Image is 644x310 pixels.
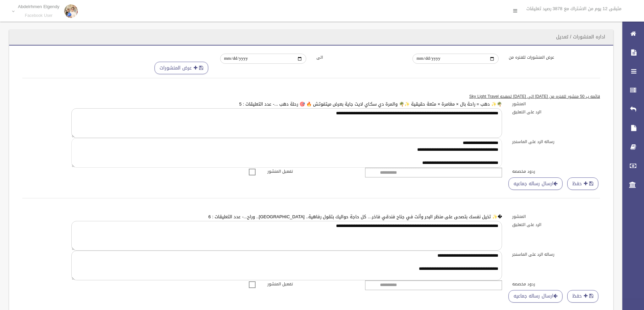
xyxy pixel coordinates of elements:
[262,280,360,288] label: تفعيل المنشور
[507,213,605,220] label: المنشور
[208,213,502,221] a: �✨ تخيل نفسك بتصحى على منظر البحر وأنت في جناح فندقي فاخر… كل حاجة حواليك بتقول رفاهية.. [GEOGRAP...
[262,168,360,175] label: تفعيل المنشور
[507,138,605,145] label: رساله الرد على الماسنجر
[507,221,605,228] label: الرد على التعليق
[311,54,408,61] label: الى
[239,100,502,108] a: 🌴✨ دهب = راحة بال × مغامرة × متعة حقيقية ✨🌴 والمرة دي سكـاي لايت جاية بعرض ميتفوتش 🔥 🎯 رحلة دهب ....
[567,177,598,190] button: حفظ
[507,108,605,116] label: الرد على التعليق
[508,177,563,190] a: ارسال رساله جماعيه
[507,251,605,258] label: رساله الرد على الماسنجر
[567,290,598,303] button: حفظ
[507,100,605,108] label: المنشور
[18,4,59,9] p: Abdelrhmen Elgendy
[507,280,605,288] label: ردود مخصصه
[18,13,59,18] small: Facebook User
[154,62,208,74] button: عرض المنشورات
[504,54,600,61] label: عرض المنشورات للفتره من
[548,30,613,44] header: اداره المنشورات / تعديل
[469,93,600,100] u: قائمه ب 50 منشور للفتره من [DATE] الى [DATE] لصفحه Sky Light Travel
[508,290,563,303] a: ارسال رساله جماعيه
[507,168,605,175] label: ردود مخصصه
